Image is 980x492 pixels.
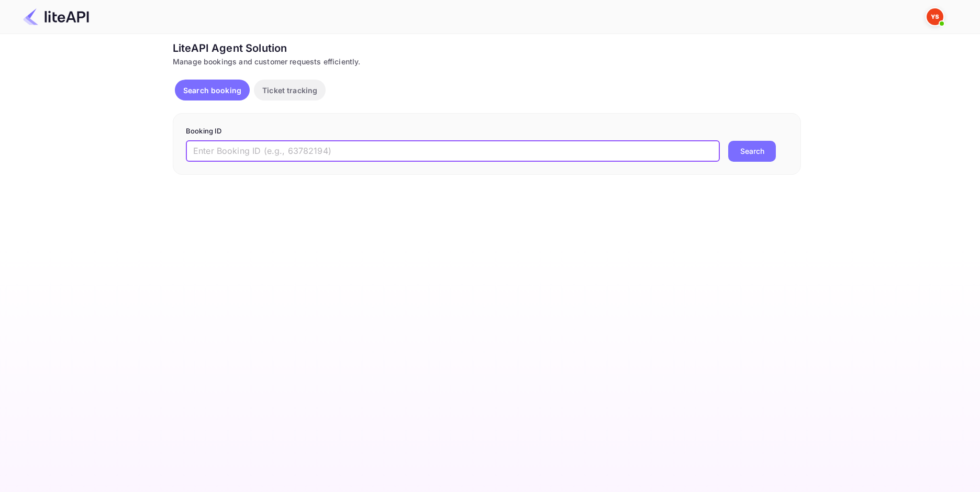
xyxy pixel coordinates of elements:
div: Manage bookings and customer requests efficiently. [173,56,801,67]
div: LiteAPI Agent Solution [173,40,801,56]
p: Booking ID [186,126,788,137]
p: Ticket tracking [262,85,317,96]
p: Search booking [183,85,241,96]
button: Search [728,141,776,162]
img: Yandex Support [927,8,943,25]
input: Enter Booking ID (e.g., 63782194) [186,141,720,162]
img: LiteAPI Logo [23,8,89,25]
